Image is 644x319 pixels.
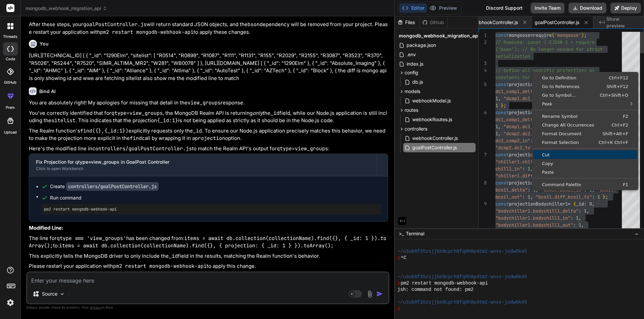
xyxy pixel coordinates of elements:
span: − [635,230,639,237]
span: _id [576,201,584,207]
span: 1 [528,166,530,172]
span: >_ [399,230,404,237]
label: threads [3,34,17,39]
div: 8 [479,179,487,186]
span: 1 [495,95,498,101]
code: view_groups [187,99,221,106]
span: 1 [495,124,498,130]
span: const [495,201,509,207]
code: qtype=view_groups [277,145,328,152]
p: The line for has been changed from: to: [29,235,388,250]
span: , [592,201,595,207]
span: goalPostController.js [412,144,458,152]
span: projectionDcmp2 [509,109,549,115]
span: const [495,32,509,38]
code: _id [193,128,202,134]
span: ~/u3uk0f35zsjjbn9cprh6fq9h0p4tm2-wnxx-jodw0k45 [397,248,527,255]
span: models [405,88,420,95]
span: 1 [579,222,581,228]
p: [URL][TECHNICAL_ID] [ { "_id": "1290Elm", "sitelist": [ "R0514", "R0899", "R1087", "R111", "R1131... [29,52,388,82]
label: code [6,56,15,62]
span: } [501,102,503,108]
code: items = await db.collection(collectionName).find({}, { projection: { _id: 1 } }).toArray(); [59,242,334,249]
div: 2 [479,39,487,46]
span: pm2 restart mongodb-webhook-api [400,280,488,287]
span: projectionBodychiller1 [509,201,568,207]
span: webhookModel.js [412,97,451,105]
label: Upload [4,130,17,135]
span: : [592,194,595,200]
h6: Bind AI [39,88,56,95]
span: jsh: command not found: pm2 [397,287,474,293]
span: "chiller1.chill1_delta" [495,159,557,165]
span: , [579,215,581,221]
span: 1 [495,102,498,108]
span: "dcmp2.dc2_comp2_delta" [503,131,565,137]
span: dc1_comp1_delta" [495,88,538,94]
div: 3 [479,60,487,67]
p: After these steps, your will return standard JSON objects, and the dependency will be removed fro... [29,21,388,36]
code: find [130,135,142,142]
span: require [533,32,552,38]
span: = [530,32,533,38]
span: , [498,124,501,130]
span: : [522,166,525,172]
span: projectionDcmp1 [509,81,549,87]
span: mongodb_webhook_migration_api [399,32,479,39]
span: "bcoil.diff_bcoil_ts" [536,194,592,200]
code: sitelist [51,117,75,124]
p: Source [42,291,57,297]
div: Click to open Workbench [36,166,370,171]
span: , [530,166,533,172]
label: GitHub [4,80,16,85]
span: : [579,208,581,214]
span: : [573,222,576,228]
span: projectionBcoil [509,180,549,186]
span: chill1_in" [495,166,522,172]
span: "bodychiller1.bodychill1_out" [495,222,573,228]
span: ❯ [397,306,401,312]
span: ~/u3uk0f35zsjjbn9cprh6fq9h0p4tm2-wnxx-jodw0k45 [397,274,527,280]
span: dc2_comp2_in" [495,138,530,144]
span: 1 [576,215,579,221]
code: _id [169,253,178,259]
code: bson [248,21,260,28]
p: The Realm function's explicitly requests only the . To ensure our Node.js application precisely m... [29,127,388,142]
span: , [498,131,501,137]
span: 0 [589,201,592,207]
div: Fix Projection for qtype=view_groups in GoalPost Controller [36,159,370,165]
h6: You [40,41,49,47]
span: "bodychiller1.bodychill1_delta" [495,208,579,214]
span: config [405,69,418,76]
span: 1 [495,131,498,137]
span: privacy [90,305,102,309]
span: ( [552,32,554,38]
span: ; [584,32,587,38]
p: Always double-check its answers. Your in Bind [26,304,389,311]
code: {_id:1} [157,117,178,124]
code: items = await db.collection(collectionName).find({}, { _id: 1 }).toArray(); [29,235,386,249]
em: only [253,110,263,116]
div: 7 [479,151,487,158]
code: controllers/goalPostController.js [92,145,192,152]
span: : [571,215,573,221]
span: "dcmp1.dc1_comp1_out" [503,124,560,130]
p: Here's the modified line in to match the Realm API's output for : [29,145,388,153]
span: index.js [406,60,424,68]
div: 1 [479,32,487,39]
span: routes [405,107,418,113]
button: Invite Team [531,3,565,13]
span: controllers [405,126,427,132]
img: Pick Models [59,291,65,297]
span: bcoil_out" [495,194,522,200]
span: // Define all specific projections as [495,67,595,73]
span: // Removed: const { EJSON } = require [495,39,595,45]
span: ('bson'); // No longer needed for strict [495,46,603,52]
span: webhookRoutes.js [412,115,453,124]
span: ) [581,32,584,38]
span: , [498,95,501,101]
span: constants for clarity and reusability [495,74,595,80]
span: ❯ [397,255,401,261]
button: − [634,228,640,239]
span: Terminal [406,230,424,237]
